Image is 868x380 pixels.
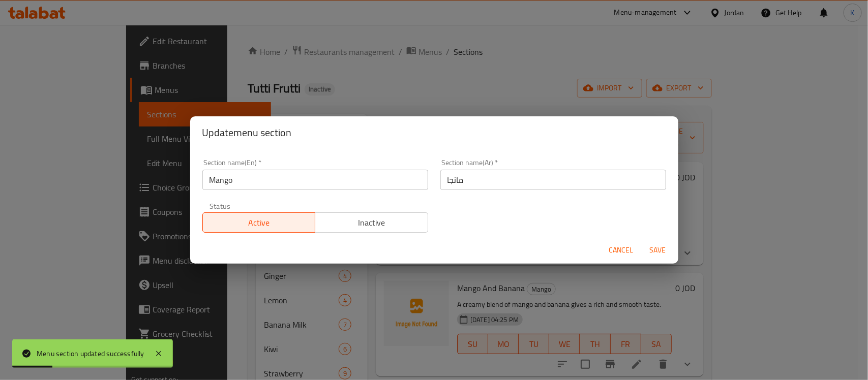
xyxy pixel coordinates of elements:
input: Please enter section name(en) [202,170,428,190]
span: Save [646,244,670,257]
span: Active [207,215,312,230]
button: Cancel [605,241,638,260]
span: Inactive [319,215,424,230]
span: Cancel [609,244,634,257]
input: Please enter section name(ar) [440,170,666,190]
button: Inactive [315,212,428,233]
button: Save [642,241,674,260]
button: Active [202,212,316,233]
h2: Update menu section [202,124,666,141]
div: Menu section updated successfully [37,348,144,359]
